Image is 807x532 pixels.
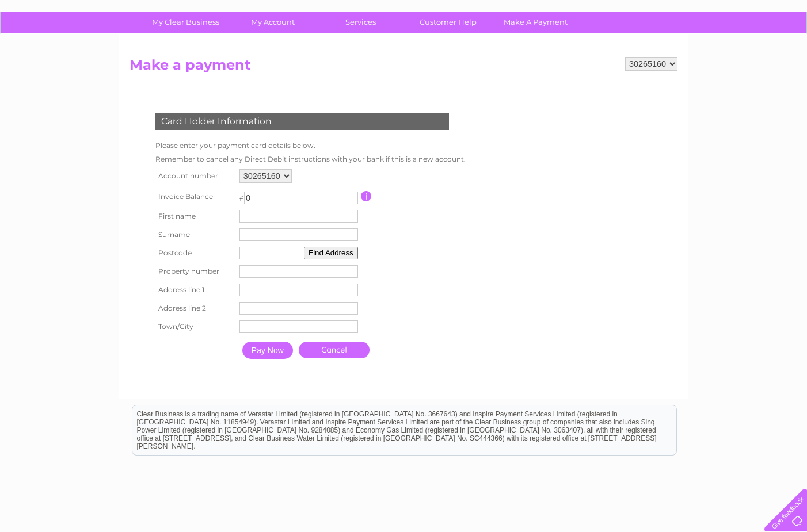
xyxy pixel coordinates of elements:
input: Pay Now [242,342,293,359]
h2: Make a payment [130,57,677,79]
a: Blog [707,49,724,58]
td: Please enter your payment card details below. [153,139,469,152]
th: Property number [153,262,237,281]
a: Energy [633,49,658,58]
th: Postcode [153,244,237,262]
a: Services [313,12,408,33]
a: Log out [769,49,796,58]
td: £ [239,189,244,203]
a: Water [604,49,626,58]
a: My Clear Business [138,12,233,33]
a: Cancel [299,342,370,358]
th: Address line 2 [153,299,237,317]
th: Town/City [153,317,237,336]
td: Remember to cancel any Direct Debit instructions with your bank if this is a new account. [153,152,469,166]
img: logo.png [28,30,87,65]
th: Account number [153,166,237,186]
div: Card Holder Information [155,113,449,130]
a: My Account [226,12,321,33]
a: Telecoms [665,49,700,58]
a: Contact [730,49,759,58]
th: Invoice Balance [153,186,237,207]
a: Customer Help [401,12,496,33]
input: Information [361,191,372,201]
th: First name [153,207,237,225]
th: Address line 1 [153,281,237,299]
a: Make A Payment [488,12,583,33]
a: 0333 014 3131 [590,6,669,20]
th: Surname [153,225,237,244]
button: Find Address [304,247,358,259]
div: Clear Business is a trading name of Verastar Limited (registered in [GEOGRAPHIC_DATA] No. 3667643... [132,6,676,56]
